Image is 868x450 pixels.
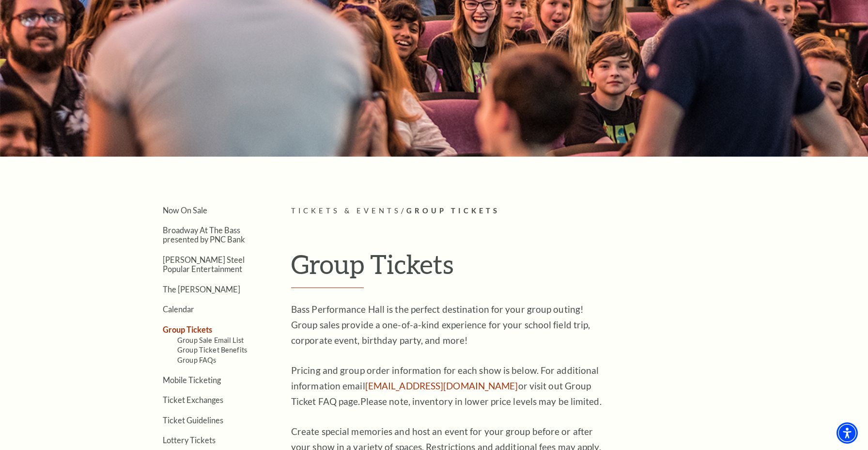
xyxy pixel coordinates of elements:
span: Tickets & Events [291,207,401,215]
span: Group Tickets [406,207,500,215]
p: Please note, inventory in lower price levels may be limited. [291,363,606,409]
a: Mobile Ticketing [163,375,221,385]
a: Group FAQs [177,356,216,364]
a: Calendar [163,305,194,314]
p: Bass Performance Hall is the perfect destination for your group outing! Group sales provide a one... [291,302,606,348]
a: [EMAIL_ADDRESS][DOMAIN_NAME] [365,380,518,391]
a: The [PERSON_NAME] [163,285,240,294]
a: Broadway At The Bass presented by PNC Bank [163,225,245,244]
a: Ticket Guidelines [163,416,223,425]
h1: Group Tickets [291,248,734,288]
span: Pricing and group order information for each show is below. For additional information email or v... [291,365,599,407]
a: [PERSON_NAME] Steel Popular Entertainment [163,255,245,273]
p: / [291,205,734,217]
div: Accessibility Menu [837,422,858,444]
a: Ticket Exchanges [163,395,223,404]
a: Group Sale Email List [177,336,244,344]
a: Now On Sale [163,206,207,215]
a: Group Ticket Benefits [177,346,247,354]
a: Group Tickets [163,325,212,334]
a: Lottery Tickets [163,435,216,445]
